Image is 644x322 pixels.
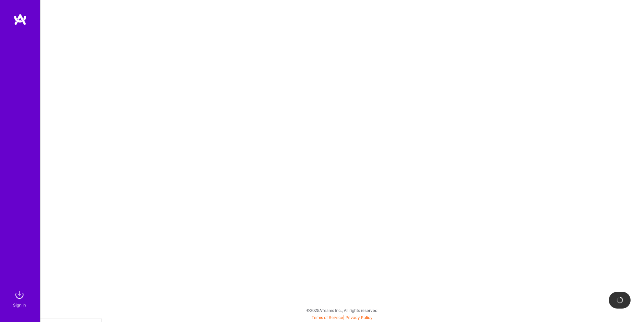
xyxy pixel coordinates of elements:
div: © 2025 ATeams Inc., All rights reserved. [40,302,644,319]
img: logo [13,13,27,26]
a: Privacy Policy [345,315,373,320]
span: | [312,315,373,320]
img: loading [615,296,624,305]
a: sign inSign In [14,288,26,309]
img: sign in [13,288,26,301]
a: Terms of Service [312,315,343,320]
div: Sign In [13,301,26,309]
